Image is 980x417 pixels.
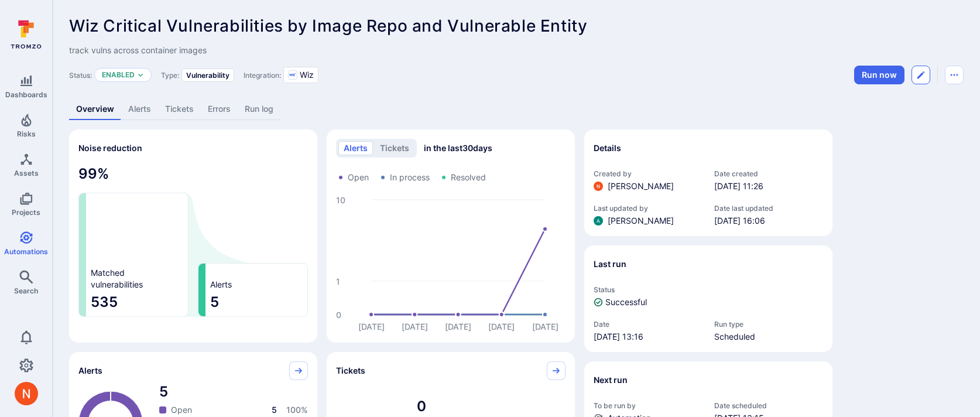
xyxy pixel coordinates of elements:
span: To be run by [594,401,703,410]
button: tickets [375,141,414,155]
h2: Next run [594,374,628,386]
a: Run log [238,98,280,120]
span: [PERSON_NAME] [608,215,674,227]
span: Tickets [336,365,365,377]
span: in the last 30 days [424,142,492,154]
span: Noise reduction [78,143,142,153]
a: Overview [69,98,121,120]
text: [DATE] [532,322,558,331]
img: ACg8ocLSa5mPYBaXNx3eFu_EmspyJX0laNWN7cXOFirfQ7srZveEpg=s96-c [594,216,603,225]
a: Alerts [121,98,158,120]
span: [PERSON_NAME] [608,180,674,192]
span: Date scheduled [714,401,823,410]
div: Vulnerability [181,69,234,82]
div: Neeren Patki [15,382,38,405]
span: Matched vulnerabilities [91,267,143,290]
text: 0 [336,310,341,320]
span: 535 [91,293,183,312]
span: Integration: [244,71,281,80]
button: alerts [338,141,373,155]
span: Wiz Critical Vulnerabilities by Image Repo and Vulnerable Entity [69,16,587,36]
span: Run type [714,320,823,329]
button: Enabled [102,70,135,80]
span: Successful [605,296,647,308]
text: [DATE] [358,322,385,331]
h2: Details [594,142,621,154]
span: Wiz [300,69,314,81]
span: Resolved [451,172,486,183]
span: Open [171,404,192,416]
span: [DATE] 13:16 [594,331,703,343]
span: Search [14,286,38,295]
span: 5 [210,293,303,312]
text: 1 [336,276,340,286]
span: [DATE] 16:06 [714,215,823,227]
span: total [417,397,566,416]
span: Open [348,172,369,183]
text: [DATE] [488,322,515,331]
div: Alerts/Tickets trend [327,129,575,343]
span: Created by [594,169,703,178]
span: Assets [14,169,39,177]
text: [DATE] [402,322,428,331]
span: Status: [69,71,92,80]
img: ACg8ocIprwjrgDQnDsNSk9Ghn5p5-B8DpAKWoJ5Gi9syOE4K59tr4Q=s96-c [15,382,38,405]
span: Alerts [210,279,232,290]
span: 5 [272,405,277,415]
text: 10 [336,195,345,205]
span: Type: [161,71,179,80]
span: Date last updated [714,204,823,213]
button: Automation menu [945,66,964,84]
div: Neeren Patki [594,182,603,191]
span: Status [594,285,823,294]
span: Last updated by [594,204,703,213]
span: Alerts [78,365,102,377]
button: Run automation [854,66,904,84]
span: 100 % [286,405,308,415]
button: Expand dropdown [137,71,144,78]
span: Date created [714,169,823,178]
text: [DATE] [445,322,471,331]
section: Details widget [584,129,832,236]
span: total [159,382,308,401]
span: Edit description [69,45,964,56]
span: [DATE] 11:26 [714,180,823,192]
span: Date [594,320,703,329]
span: Automations [4,247,48,256]
span: Dashboards [5,90,47,99]
section: Last run widget [584,245,832,352]
a: Tickets [158,98,201,120]
span: In process [390,172,430,183]
div: Automation tabs [69,98,964,120]
span: Risks [17,129,36,138]
span: 99 % [78,165,308,183]
a: Errors [201,98,238,120]
span: Scheduled [714,331,823,343]
button: Edit automation [912,66,930,84]
div: Arjan Dehar [594,216,603,225]
h2: Last run [594,258,626,270]
span: Projects [12,208,40,217]
img: ACg8ocIprwjrgDQnDsNSk9Ghn5p5-B8DpAKWoJ5Gi9syOE4K59tr4Q=s96-c [594,182,603,191]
